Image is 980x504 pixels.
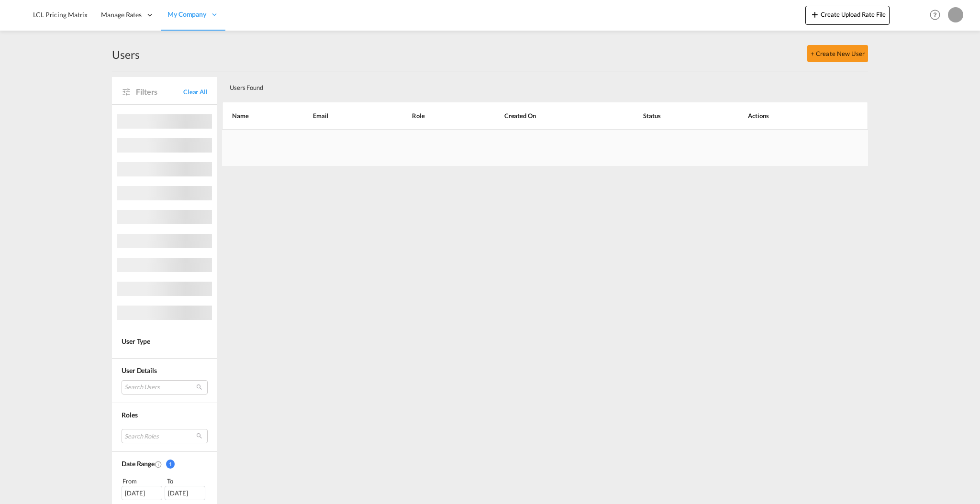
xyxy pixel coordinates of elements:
[122,411,138,419] span: Roles
[927,7,948,24] div: Help
[807,45,868,62] button: + Create New User
[805,6,890,25] button: icon-plus 400-fgCreate Upload Rate File
[724,102,868,130] th: Actions
[167,10,206,19] span: My Company
[927,7,943,23] span: Help
[166,476,208,486] div: To
[388,102,480,130] th: Role
[480,102,620,130] th: Created On
[183,88,208,96] span: Clear All
[122,337,150,345] span: User Type
[122,366,157,374] span: User Details
[222,102,289,130] th: Name
[136,87,183,97] span: Filters
[165,486,205,500] div: [DATE]
[166,460,175,469] span: 1
[155,460,162,468] md-icon: Created On
[122,476,164,486] div: From
[112,47,140,62] div: Users
[619,102,724,130] th: Status
[33,11,88,19] span: LCL Pricing Matrix
[122,460,155,468] span: Date Range
[101,10,142,20] span: Manage Rates
[122,486,162,500] div: [DATE]
[289,102,388,130] th: Email
[809,9,821,20] md-icon: icon-plus 400-fg
[122,476,208,500] span: From To [DATE][DATE]
[226,76,801,96] div: Users Found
